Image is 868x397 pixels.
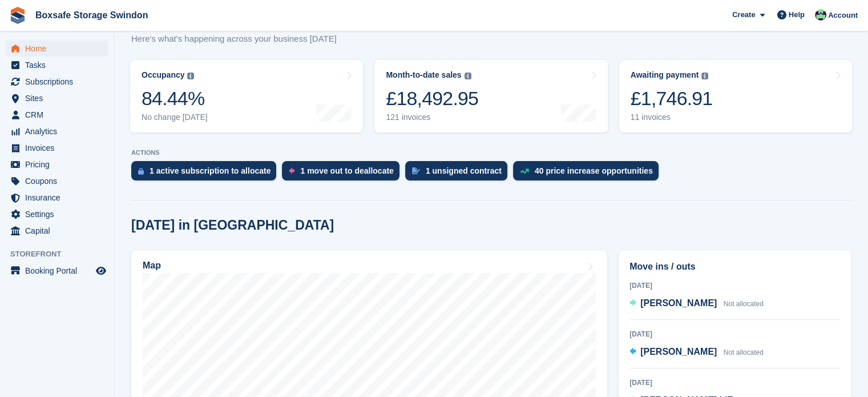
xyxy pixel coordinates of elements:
span: [PERSON_NAME] [640,298,717,308]
img: icon-info-grey-7440780725fd019a000dd9b08b2336e03edf1995a4989e88bcd33f0948082b44.svg [187,73,194,79]
span: Invoices [25,140,94,156]
a: menu [6,90,108,106]
span: Home [25,41,94,57]
div: 40 price increase opportunities [535,166,653,175]
h2: [DATE] in [GEOGRAPHIC_DATA] [131,218,334,233]
a: 1 move out to deallocate [282,161,405,186]
a: menu [6,190,108,206]
a: menu [6,41,108,57]
a: Month-to-date sales £18,492.95 121 invoices [374,60,607,133]
div: [DATE] [629,378,840,388]
span: CRM [25,107,94,123]
h2: Map [143,260,161,271]
div: £18,492.95 [386,87,478,110]
div: [DATE] [629,329,840,339]
img: contract_signature_icon-13c848040528278c33f63329250d36e43548de30e8caae1d1a13099fd9432cc5.svg [412,167,420,174]
a: menu [6,157,108,173]
a: [PERSON_NAME] Not allocated [629,345,764,360]
span: Pricing [25,157,94,173]
div: Awaiting payment [631,70,699,80]
div: 121 invoices [386,113,478,122]
div: 84.44% [142,87,208,110]
span: Not allocated [724,348,764,356]
span: Subscriptions [25,74,94,90]
span: Capital [25,223,94,239]
span: [PERSON_NAME] [640,347,717,356]
div: 11 invoices [631,113,713,122]
h2: Move ins / outs [629,260,840,274]
div: 1 unsigned contract [426,166,502,175]
a: Awaiting payment £1,746.91 11 invoices [619,60,852,133]
span: Account [828,10,858,21]
a: menu [6,263,108,279]
div: No change [DATE] [142,113,208,122]
img: icon-info-grey-7440780725fd019a000dd9b08b2336e03edf1995a4989e88bcd33f0948082b44.svg [701,73,708,79]
span: Storefront [10,248,114,260]
a: [PERSON_NAME] Not allocated [629,296,764,311]
div: Month-to-date sales [386,70,461,80]
img: stora-icon-8386f47178a22dfd0bd8f6a31ec36ba5ce8667c1dd55bd0f319d3a0aa187defe.svg [9,7,26,24]
span: Settings [25,206,94,222]
div: [DATE] [629,280,840,291]
span: Create [732,9,755,21]
a: Preview store [94,264,108,278]
span: Insurance [25,190,94,206]
div: £1,746.91 [631,87,713,110]
span: Analytics [25,123,94,139]
a: menu [6,107,108,123]
div: 1 move out to deallocate [300,166,393,175]
a: menu [6,123,108,139]
a: menu [6,140,108,156]
a: menu [6,173,108,189]
span: Coupons [25,173,94,189]
a: menu [6,74,108,90]
img: price_increase_opportunities-93ffe204e8149a01c8c9dc8f82e8f89637d9d84a8eef4429ea346261dce0b2c0.svg [520,169,529,174]
span: Booking Portal [25,263,94,279]
p: ACTIONS [131,149,851,157]
img: icon-info-grey-7440780725fd019a000dd9b08b2336e03edf1995a4989e88bcd33f0948082b44.svg [465,73,471,79]
a: Occupancy 84.44% No change [DATE] [130,60,363,133]
img: Kim Virabi [815,9,826,21]
a: menu [6,223,108,239]
a: Boxsafe Storage Swindon [31,6,152,25]
a: menu [6,206,108,222]
div: Occupancy [142,70,184,80]
a: menu [6,57,108,73]
span: Help [789,9,805,21]
span: Sites [25,90,94,106]
img: move_outs_to_deallocate_icon-f764333ba52eb49d3ac5e1228854f67142a1ed5810a6f6cc68b1a99e826820c5.svg [289,167,294,174]
img: active_subscription_to_allocate_icon-d502201f5373d7db506a760aba3b589e785aa758c864c3986d89f69b8ff3... [138,167,144,175]
a: 1 active subscription to allocate [131,161,282,186]
p: Here's what's happening across your business [DATE] [131,33,357,46]
span: Not allocated [724,300,764,308]
div: 1 active subscription to allocate [150,166,271,175]
a: 40 price increase opportunities [513,161,664,186]
a: 1 unsigned contract [405,161,513,186]
span: Tasks [25,57,94,73]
